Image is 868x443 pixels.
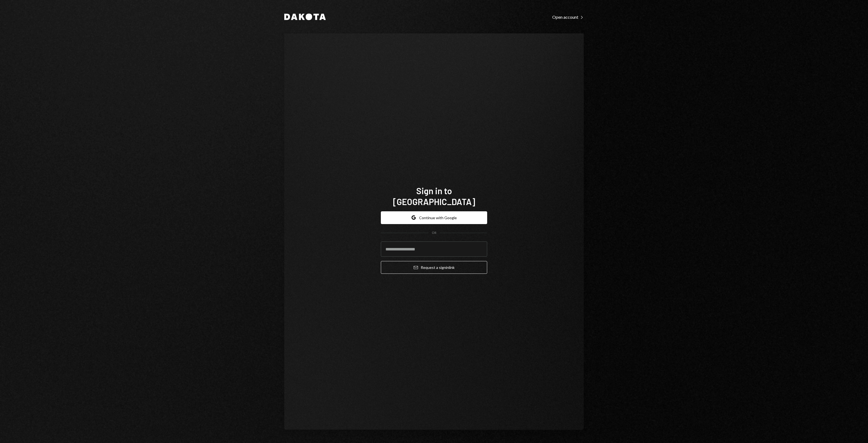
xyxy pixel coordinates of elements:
button: Request a signinlink [381,261,487,274]
a: Open account [552,14,584,20]
button: Continue with Google [381,211,487,224]
div: Open account [552,14,584,20]
h1: Sign in to [GEOGRAPHIC_DATA] [381,185,487,207]
div: OR [432,231,436,235]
